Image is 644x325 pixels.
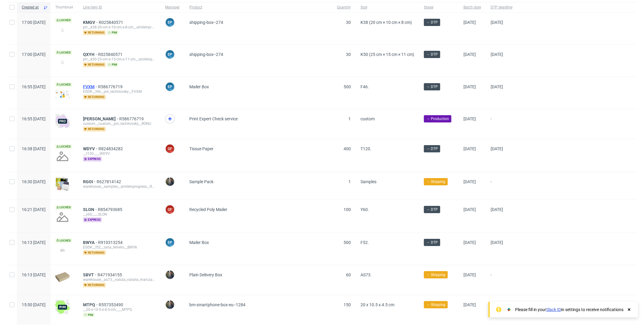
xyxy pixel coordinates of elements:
span: K50 (25 cm × 15 cm × 11 cm) [360,52,414,57]
a: R627814142 [97,179,122,184]
span: 100 [344,207,351,212]
span: R854793685 [98,207,123,212]
img: version_two_editor_design [55,26,70,34]
div: warehouse__samples__smileinprogress__RGOI [83,184,155,189]
span: - [491,116,512,132]
span: → DTP [426,52,438,57]
span: → Production [426,116,449,122]
div: __t120____WDYV [83,151,155,156]
a: BWYA [83,240,98,245]
span: Product [189,5,327,10]
span: [DATE] [463,240,476,245]
img: version_two_editor_design [55,58,70,66]
span: Created at [22,5,41,10]
span: shipping-box--274 [189,52,223,57]
span: 1 [348,179,351,184]
span: [DATE] [491,20,503,25]
span: pim [107,62,118,67]
a: RGOI [83,179,97,184]
a: R557353490 [99,302,124,307]
figcaption: GF [166,145,174,153]
span: 500 [344,84,351,89]
img: Maciej Sobola [166,301,174,309]
img: no_design.png [55,210,70,224]
span: returning [83,127,106,132]
span: - [491,179,512,192]
span: express [83,157,102,161]
span: Stage [424,5,454,10]
span: [DATE] [463,52,476,57]
img: version_two_editor_data [55,90,70,98]
a: QXYH [83,52,98,57]
span: shipping-box--274 [189,20,223,25]
figcaption: EP [166,18,174,27]
div: __20-x-10-5-x-4-5-cm____MTPQ [83,307,155,312]
span: pim [107,30,118,35]
span: [DATE] [463,302,476,307]
span: AS73. [360,272,372,277]
span: Manager [165,5,180,10]
span: custom [360,116,375,121]
figcaption: EP [166,238,174,247]
span: Recycled Poly Mailer [189,207,227,212]
span: [DATE] [491,146,503,151]
span: 17:00 [DATE] [22,52,46,57]
span: [DATE] [491,84,503,89]
div: prt__k38-20-cm-x-10-cm-x-8-cm__smileinprogress__KMGV [83,25,155,30]
span: 1 [348,116,351,121]
a: SLON [83,207,98,212]
span: returning [83,283,106,288]
span: [DATE] [463,179,476,184]
span: [DATE] [463,84,476,89]
span: R586776719 [98,84,124,89]
a: FVXM [83,84,98,89]
span: → DTP [426,207,438,212]
a: R910313254 [98,240,124,245]
span: Sample Pack [189,179,213,184]
div: __y60____SLON [83,212,155,217]
span: F52. [360,240,369,245]
span: [DATE] [491,207,503,212]
span: [DATE] [491,52,503,57]
span: → DTP [426,240,438,245]
div: warehouse__as73__natula_natalia_marczak__SBVT [83,277,155,282]
span: Mailer Box [189,240,209,245]
figcaption: GF [166,205,174,214]
span: express [83,217,102,222]
span: DTP deadline [491,5,512,10]
span: Locked [55,50,72,55]
span: MTPQ [83,302,99,307]
span: 20 x 10.5 x 4.5 cm [360,302,394,307]
span: Locked [55,82,72,87]
span: 16:13 [DATE] [22,272,46,277]
span: Y60. [360,207,369,212]
span: 16:21 [DATE] [22,207,46,212]
a: Slack ID [546,307,561,312]
div: custom__custom__jon_techilovsky__RONU [83,121,155,126]
a: [PERSON_NAME] [83,116,119,121]
span: Tissue Paper [189,146,213,151]
span: → DTP [426,146,438,151]
a: R025840571 [99,20,124,25]
a: KMGV [83,20,99,25]
span: → DTP [426,84,438,89]
span: Mailer Box [189,84,209,89]
span: R025840571 [98,52,124,57]
span: K38 (20 cm × 10 cm × 8 cm) [360,20,412,25]
span: Samples [360,179,376,184]
img: plain-eco.9b3ba858dad33fd82c36.png [55,272,70,282]
a: SBVT [83,272,98,277]
span: 150 [344,302,351,307]
figcaption: EP [166,50,174,59]
a: R471934155 [98,272,123,277]
span: Locked [55,144,72,149]
span: 400 [344,146,351,151]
